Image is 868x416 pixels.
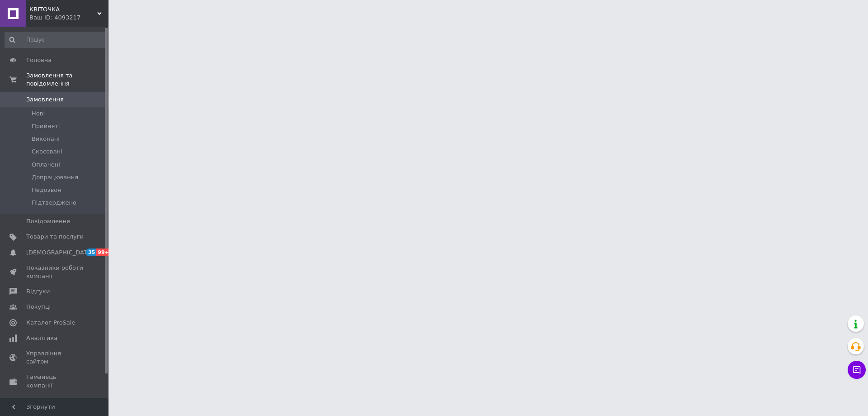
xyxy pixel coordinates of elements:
span: Гаманець компанії [26,373,84,389]
span: Каталог ProSale [26,319,75,327]
span: КВІТОЧКА [29,5,97,14]
span: Оплачені [32,161,60,169]
div: Ваш ID: 4093217 [29,14,108,22]
span: Нові [32,110,45,118]
span: Товари та послуги [26,233,84,241]
span: Замовлення [26,96,64,104]
button: Чат з покупцем [848,361,866,379]
span: [DEMOGRAPHIC_DATA] [26,249,93,257]
span: Управління сайтом [26,349,84,366]
span: Аналітика [26,334,57,342]
span: Допрацювання [32,173,78,182]
span: Головна [26,56,52,64]
span: Відгуки [26,287,50,296]
span: Скасовані [32,148,62,156]
input: Пошук [5,32,107,48]
span: Покупці [26,303,51,311]
span: Виконані [32,135,60,143]
span: Замовлення та повідомлення [26,72,108,88]
span: Недозвон [32,186,61,194]
span: Повідомлення [26,217,70,225]
span: 99+ [96,249,111,256]
span: Прийняті [32,122,60,130]
span: 35 [86,249,96,256]
span: Підтверджено [32,199,76,207]
span: Маркет [26,397,49,405]
span: Показники роботи компанії [26,264,84,280]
